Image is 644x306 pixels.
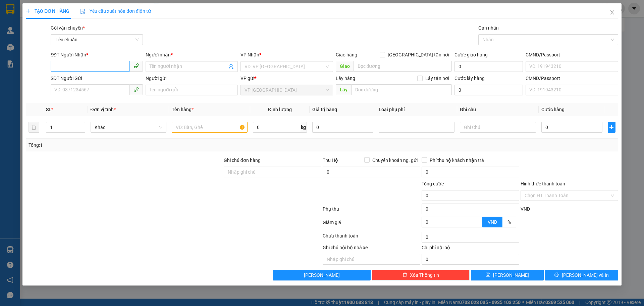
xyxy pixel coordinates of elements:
input: Ghi Chú [460,122,536,133]
input: Cước giao hàng [454,61,523,72]
span: Lấy [336,84,351,95]
span: TẠO ĐƠN HÀNG [26,8,69,14]
div: Phụ thu [322,205,421,217]
span: Tổng cước [422,181,444,186]
span: Tiêu chuẩn [55,35,139,45]
span: Giá trị hàng [312,107,337,112]
span: % [507,219,511,225]
span: Giao hàng [336,52,357,57]
div: Người gửi [146,75,238,82]
span: plus [26,9,31,13]
div: CMND/Passport [526,75,618,82]
input: Cước lấy hàng [454,85,523,95]
label: Cước lấy hàng [454,76,485,81]
span: [PERSON_NAME] và In [562,271,609,279]
span: Thu Hộ [323,158,338,163]
div: Chưa thanh toán [322,232,421,244]
label: Cước giao hàng [454,52,488,57]
button: deleteXóa Thông tin [372,270,470,280]
div: Chi phí nội bộ [422,244,519,254]
label: Hình thức thanh toán [521,181,565,186]
span: phone [133,87,139,92]
span: VP Nhận [241,52,260,57]
input: Nhập ghi chú [323,254,420,265]
span: [PERSON_NAME] [493,271,529,279]
input: Ghi chú đơn hàng [224,167,321,177]
div: SĐT Người Gửi [51,75,143,82]
span: save [486,272,491,278]
div: CMND/Passport [526,51,618,58]
span: delete [402,272,407,278]
span: VND [488,219,497,225]
span: plus [608,125,615,130]
span: close [609,10,615,15]
label: Ghi chú đơn hàng [224,158,261,163]
span: phone [133,63,139,69]
label: Gán nhãn [478,25,499,31]
span: Khác [95,122,162,132]
button: printer[PERSON_NAME] và In [545,270,618,280]
th: Ghi chú [458,103,539,116]
span: Lấy hàng [336,76,355,81]
span: Lấy tận nơi [423,75,452,82]
span: Định lượng [268,107,292,112]
span: Cước hàng [541,107,565,112]
span: Tên hàng [172,107,194,112]
button: [PERSON_NAME] [273,270,371,280]
div: Giảm giá [322,219,421,230]
span: [PERSON_NAME] [304,271,340,279]
button: delete [29,122,39,133]
span: Phí thu hộ khách nhận trả [427,157,487,164]
button: plus [608,122,615,133]
input: VD: Bàn, Ghế [172,122,248,133]
div: Người nhận [146,51,238,58]
div: SĐT Người Nhận [51,51,143,58]
input: 0 [312,122,373,133]
span: Giao [336,61,354,72]
input: Dọc đường [351,84,452,95]
span: Xóa Thông tin [410,271,439,279]
span: SL [46,107,52,112]
span: Yêu cầu xuất hóa đơn điện tử [80,8,151,14]
span: user-add [229,64,234,69]
img: icon [80,9,86,14]
div: Ghi chú nội bộ nhà xe [323,244,420,254]
button: save[PERSON_NAME] [471,270,544,280]
span: kg [300,122,307,133]
input: Dọc đường [354,61,452,72]
div: Tổng: 1 [29,141,249,149]
button: Close [603,3,622,22]
div: VP gửi [241,75,333,82]
span: VND [521,206,530,212]
span: [GEOGRAPHIC_DATA] tận nơi [385,51,452,58]
span: Chuyển khoản ng. gửi [370,157,420,164]
span: VP Đà Lạt [245,85,329,95]
span: Đơn vị tính [91,107,116,112]
th: Loại phụ phí [376,103,457,116]
span: Gói vận chuyển [51,25,85,31]
span: printer [554,272,559,278]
